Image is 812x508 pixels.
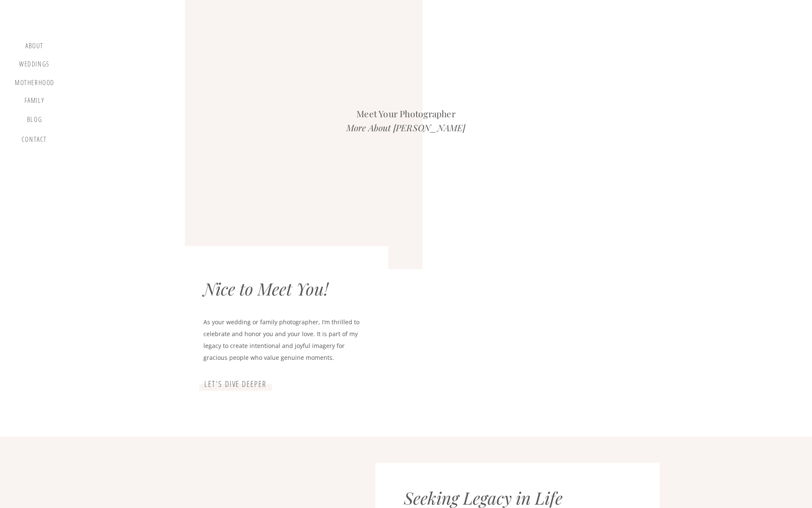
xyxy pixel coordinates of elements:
[15,79,55,88] a: motherhood
[203,279,373,303] div: Nice to Meet You!
[22,42,47,52] a: about
[22,116,47,127] a: blog
[203,379,267,389] a: Let's dive deeper
[312,107,500,121] h2: Meet Your Photographer
[346,121,465,133] i: More About [PERSON_NAME]
[18,60,50,71] a: Weddings
[18,97,50,108] a: Family
[20,135,49,147] a: contact
[203,316,369,366] p: As your wedding or family photographer, I’m thrilled to celebrate and honor you and your love. It...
